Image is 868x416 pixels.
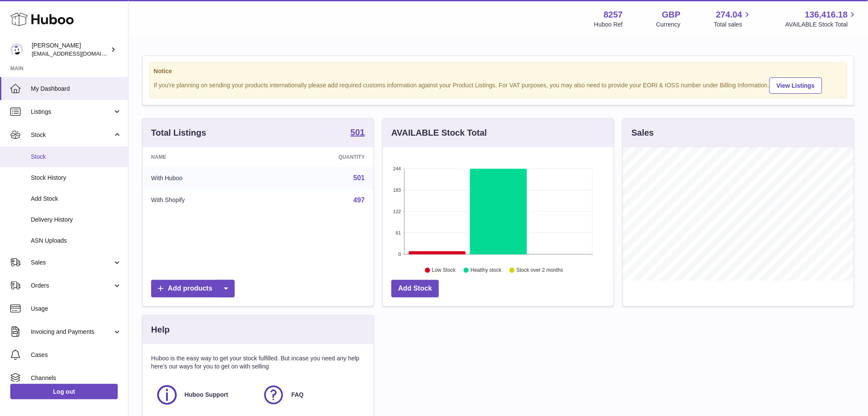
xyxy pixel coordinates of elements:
[154,67,843,75] strong: Notice
[398,252,401,257] text: 0
[31,305,122,313] span: Usage
[432,267,456,273] text: Low Stock
[516,267,563,273] text: Stock over 2 months
[143,189,267,211] td: With Shopify
[31,259,113,267] span: Sales
[714,9,752,29] a: 274.04 Total sales
[155,383,254,407] a: Huboo Support
[10,384,118,399] a: Log out
[31,374,122,382] span: Channels
[393,209,401,214] text: 122
[353,174,365,181] a: 501
[31,85,122,93] span: My Dashboard
[805,9,848,21] span: 136,416.18
[351,128,365,137] strong: 501
[785,9,858,29] a: 136,416.18 AVAILABLE Stock Total
[31,108,113,116] span: Listings
[393,187,401,193] text: 183
[391,280,439,297] a: Add Stock
[31,174,122,182] span: Stock History
[471,267,502,273] text: Healthy stock
[151,127,206,139] h3: Total Listings
[714,21,752,29] span: Total sales
[632,127,654,139] h3: Sales
[151,324,170,336] h3: Help
[31,216,122,224] span: Delivery History
[604,9,623,21] strong: 8257
[151,354,365,371] p: Huboo is the easy way to get your stock fulfilled. But incase you need any help here's our ways f...
[31,195,122,203] span: Add Stock
[291,391,304,399] span: FAQ
[396,230,401,235] text: 61
[656,21,681,29] div: Currency
[143,147,267,167] th: Name
[31,237,122,245] span: ASN Uploads
[770,77,822,94] a: View Listings
[31,328,113,336] span: Invoicing and Payments
[267,147,373,167] th: Quantity
[31,153,122,161] span: Stock
[31,351,122,359] span: Cases
[32,50,126,57] span: [EMAIL_ADDRESS][DOMAIN_NAME]
[353,196,365,204] a: 497
[154,76,843,94] div: If you're planning on sending your products internationally please add required customs informati...
[32,42,109,58] div: [PERSON_NAME]
[262,383,360,407] a: FAQ
[662,9,680,21] strong: GBP
[716,9,742,21] span: 274.04
[31,282,113,290] span: Orders
[785,21,858,29] span: AVAILABLE Stock Total
[143,167,267,189] td: With Huboo
[31,131,113,139] span: Stock
[10,43,23,56] img: don@skinsgolf.com
[151,280,235,297] a: Add products
[351,128,365,138] a: 501
[594,21,623,29] div: Huboo Ref
[185,391,228,399] span: Huboo Support
[393,166,401,171] text: 244
[391,127,487,139] h3: AVAILABLE Stock Total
